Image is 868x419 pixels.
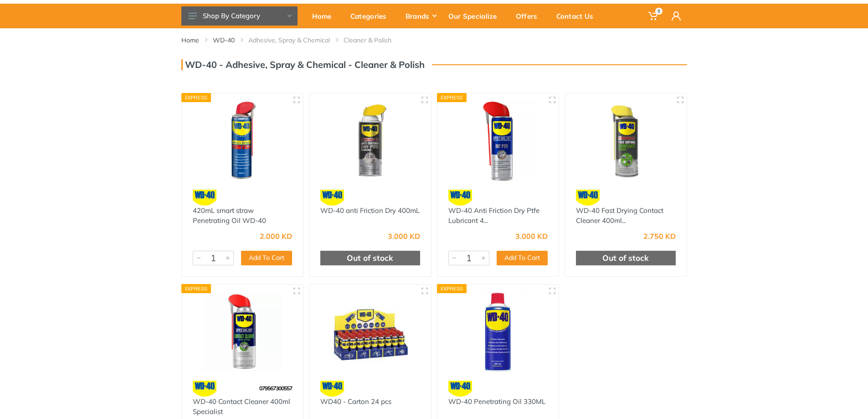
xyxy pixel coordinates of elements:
[344,6,399,26] div: Categories
[655,8,663,15] span: 0
[213,36,235,45] a: WD-40
[448,381,472,397] img: 25.webp
[446,102,551,181] img: Royal Tools - WD-40 Anti Friction Dry Ptfe Lubricant 400ml Specialist
[190,102,295,181] img: Royal Tools - 420mL smart straw Penetrating Oil WD-40
[248,36,330,45] a: Adhesive, Spray & Chemical
[320,381,344,397] img: 25.webp
[181,36,199,45] a: Home
[190,293,295,372] img: Royal Tools - WD-40 Contact Cleaner 400ml Specialist
[181,284,211,293] div: Express
[259,385,292,392] span: 079567300557
[448,397,545,406] a: WD-40 Penetrating Oil 330ML
[260,233,292,240] div: 2.000 KD
[181,36,687,45] nav: breadcrumb
[193,190,216,206] img: 25.webp
[573,102,678,181] img: Royal Tools - WD-40 Fast Drying Contact Cleaner 400ml Specialist
[181,59,425,70] h3: WD-40 - Adhesive, Spray & Chemical - Cleaner & Polish
[318,102,423,181] img: Royal Tools - WD-40 anti Friction Dry 400mL
[509,6,550,26] div: Offers
[446,293,551,372] img: Royal Tools - WD-40 Penetrating Oil 330ML
[399,6,442,26] div: Brands
[448,190,472,206] img: 25.webp
[320,397,391,406] a: WD40 - Carton 24 pcs
[320,251,420,265] div: Out of stock
[320,190,344,206] img: 25.webp
[306,4,344,28] a: Home
[576,206,663,225] a: WD-40 Fast Drying Contact Cleaner 400ml...
[442,4,509,28] a: Our Specialize
[193,381,216,397] img: 25.webp
[509,4,550,28] a: Offers
[193,397,290,416] a: WD-40 Contact Cleaner 400ml Specialist
[318,293,423,372] img: Royal Tools - WD40 - Carton 24 pcs
[344,4,399,28] a: Categories
[576,251,676,265] div: Out of stock
[306,6,344,26] div: Home
[643,233,676,240] div: 2.750 KD
[388,233,420,240] div: 3.000 KD
[550,6,606,26] div: Contact Us
[550,4,606,28] a: Contact Us
[241,251,292,265] button: Add To Cart
[515,233,548,240] div: 3.000 KD
[181,93,211,102] div: Express
[442,6,509,26] div: Our Specialize
[181,6,298,26] button: Shop By Category
[437,284,467,293] div: Express
[642,4,665,28] a: 0
[193,206,266,225] a: 420mL smart straw Penetrating Oil WD-40
[344,36,405,45] li: Cleaner & Polish
[437,93,467,102] div: Express
[576,190,600,206] img: 25.webp
[497,251,548,265] button: Add To Cart
[320,206,420,215] a: WD-40 anti Friction Dry 400mL
[448,206,539,225] a: WD-40 Anti Friction Dry Ptfe Lubricant 4...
